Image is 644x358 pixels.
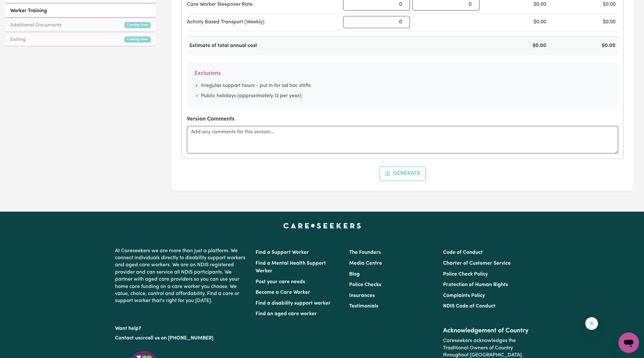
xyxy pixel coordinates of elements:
[349,250,381,255] a: The Founders
[115,336,140,341] a: Contact us
[443,261,511,266] a: Charter of Customer Service
[551,1,618,8] div: $0.00
[201,82,610,89] li: Irregular support hours - put in for ad hoc shifts
[551,18,618,26] div: $0.00
[443,293,485,298] a: Complaints Policy
[256,311,317,316] a: Find an aged care worker
[443,250,483,255] a: Code of Conduct
[349,304,378,309] a: Testimonials
[443,327,529,335] h2: Acknowledgement of Country
[256,301,331,306] a: Find a disability support worker
[4,4,39,10] span: Need any help?
[5,33,156,46] a: ExitingComing Soon
[201,92,610,100] li: Public holidays (approximately 12 per year)
[124,22,151,28] small: Coming Soon
[256,279,305,284] a: Post your care needs
[443,272,488,277] a: Police Check Policy
[349,261,382,266] a: Media Centre
[187,1,341,8] div: Care Worker Sleepover Rate
[124,36,151,43] small: Coming Soon
[551,42,618,50] div: $0.00
[482,1,549,8] div: $0.00
[349,282,381,287] a: Police Checks
[379,167,426,181] button: Generate
[443,282,508,287] a: Protection of Human Rights
[482,42,549,50] div: $0.00
[443,304,495,309] a: NDIS Code of Conduct
[10,21,62,29] span: Additional Documents
[195,70,610,77] h6: Exclusions
[256,250,309,255] a: Find a Support Worker
[482,18,549,26] div: $0.00
[5,4,156,18] a: Worker Training
[256,290,310,295] a: Become a Care Worker
[5,19,156,32] a: Additional DocumentsComing Soon
[115,323,248,332] p: Want help?
[10,36,26,43] span: Exiting
[145,336,213,341] a: call us on [PHONE_NUMBER]
[283,223,361,228] a: Careseekers home page
[187,18,341,26] div: Activity Based Transport (Weekly)
[115,332,248,344] p: or
[618,332,639,353] iframe: Button to launch messaging window
[256,261,326,274] a: Find a Mental Health Support Worker
[115,245,248,307] p: At Careseekers we are more than just a platform. We connect individuals directly to disability su...
[187,115,234,123] label: Version Comments
[349,272,360,277] a: Blog
[349,293,375,298] a: Insurances
[10,7,47,15] span: Worker Training
[187,42,341,50] div: Estimate of total annual cost
[585,317,598,330] iframe: Close message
